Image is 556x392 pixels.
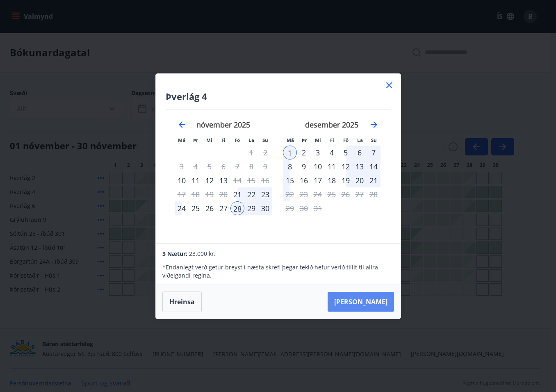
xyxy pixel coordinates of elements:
[328,292,394,312] button: [PERSON_NAME]
[216,173,230,187] td: Choose fimmtudagur, 13. nóvember 2025 as your check-in date. It’s available.
[162,292,202,312] button: Hreinsa
[283,187,297,201] td: Choose mánudagur, 22. desember 2025 as your check-in date. It’s available.
[343,137,349,143] small: Fö
[297,160,311,173] td: Choose þriðjudagur, 9. desember 2025 as your check-in date. It’s available.
[353,173,367,187] div: 20
[189,201,203,215] td: Choose þriðjudagur, 25. nóvember 2025 as your check-in date. It’s available.
[193,137,198,143] small: Þr
[203,187,216,201] td: Not available. miðvikudagur, 19. nóvember 2025
[258,201,272,215] td: Selected. sunnudagur, 30. nóvember 2025
[258,173,272,187] td: Not available. sunnudagur, 16. nóvember 2025
[353,146,367,160] td: Choose laugardagur, 6. desember 2025 as your check-in date. It’s available.
[196,120,250,130] strong: nóvember 2025
[189,173,203,187] td: Choose þriðjudagur, 11. nóvember 2025 as your check-in date. It’s available.
[283,187,297,201] div: Aðeins útritun í boði
[262,137,268,143] small: Su
[283,173,297,187] td: Choose mánudagur, 15. desember 2025 as your check-in date. It’s available.
[371,137,377,143] small: Su
[283,160,297,173] td: Choose mánudagur, 8. desember 2025 as your check-in date. It’s available.
[353,187,367,201] td: Not available. laugardagur, 27. desember 2025
[287,137,294,143] small: Má
[230,201,244,215] div: 28
[230,201,244,215] td: Selected as start date. föstudagur, 28. nóvember 2025
[203,173,216,187] div: 12
[258,201,272,215] div: 30
[244,201,258,215] td: Selected. laugardagur, 29. nóvember 2025
[297,201,311,215] td: Not available. þriðjudagur, 30. desember 2025
[297,173,311,187] td: Choose þriðjudagur, 16. desember 2025 as your check-in date. It’s available.
[244,160,258,173] td: Not available. laugardagur, 8. nóvember 2025
[339,160,353,173] td: Choose föstudagur, 12. desember 2025 as your check-in date. It’s available.
[297,146,311,160] td: Choose þriðjudagur, 2. desember 2025 as your check-in date. It’s available.
[244,201,258,215] div: 29
[367,160,381,173] div: 14
[325,173,339,187] div: 18
[230,160,244,173] td: Not available. föstudagur, 7. nóvember 2025
[244,146,258,160] td: Not available. laugardagur, 1. nóvember 2025
[302,137,307,143] small: Þr
[353,160,367,173] td: Choose laugardagur, 13. desember 2025 as your check-in date. It’s available.
[230,187,244,201] td: Choose föstudagur, 21. nóvember 2025 as your check-in date. It’s available.
[311,160,325,173] td: Choose miðvikudagur, 10. desember 2025 as your check-in date. It’s available.
[203,201,216,215] div: 26
[311,187,325,201] td: Not available. miðvikudagur, 24. desember 2025
[367,160,381,173] td: Choose sunnudagur, 14. desember 2025 as your check-in date. It’s available.
[162,263,394,280] p: * Endanlegt verð getur breyst í næsta skrefi þegar tekið hefur verið tillit til allra viðeigandi ...
[283,160,297,173] div: 8
[162,250,187,258] span: 3 Nætur:
[216,187,230,201] td: Not available. fimmtudagur, 20. nóvember 2025
[216,173,230,187] div: 13
[258,146,272,160] td: Not available. sunnudagur, 2. nóvember 2025
[175,201,189,215] td: Choose mánudagur, 24. nóvember 2025 as your check-in date. It’s available.
[311,146,325,160] td: Choose miðvikudagur, 3. desember 2025 as your check-in date. It’s available.
[166,109,391,233] div: Calendar
[315,137,321,143] small: Mi
[258,160,272,173] td: Not available. sunnudagur, 9. nóvember 2025
[175,187,189,201] td: Not available. mánudagur, 17. nóvember 2025
[235,137,240,143] small: Fö
[206,137,212,143] small: Mi
[330,137,334,143] small: Fi
[339,146,353,160] div: 5
[230,173,244,187] div: Aðeins útritun í boði
[178,137,185,143] small: Má
[175,173,189,187] div: Aðeins innritun í boði
[189,187,203,201] td: Not available. þriðjudagur, 18. nóvember 2025
[297,160,311,173] div: 9
[258,187,272,201] td: Choose sunnudagur, 23. nóvember 2025 as your check-in date. It’s available.
[283,146,297,160] div: 1
[283,146,297,160] td: Selected as end date. mánudagur, 1. desember 2025
[297,187,311,201] td: Not available. þriðjudagur, 23. desember 2025
[311,146,325,160] div: 3
[325,187,339,201] td: Not available. fimmtudagur, 25. desember 2025
[189,250,216,258] span: 23.000 kr.
[311,173,325,187] div: 17
[216,160,230,173] td: Not available. fimmtudagur, 6. nóvember 2025
[311,201,325,215] td: Not available. miðvikudagur, 31. desember 2025
[339,146,353,160] td: Choose föstudagur, 5. desember 2025 as your check-in date. It’s available.
[305,120,358,130] strong: desember 2025
[367,146,381,160] td: Choose sunnudagur, 7. desember 2025 as your check-in date. It’s available.
[203,173,216,187] td: Choose miðvikudagur, 12. nóvember 2025 as your check-in date. It’s available.
[353,160,367,173] div: 13
[325,160,339,173] td: Choose fimmtudagur, 11. desember 2025 as your check-in date. It’s available.
[339,173,353,187] td: Choose föstudagur, 19. desember 2025 as your check-in date. It’s available.
[216,201,230,215] td: Choose fimmtudagur, 27. nóvember 2025 as your check-in date. It’s available.
[357,137,363,143] small: La
[339,187,353,201] td: Not available. föstudagur, 26. desember 2025
[244,187,258,201] td: Choose laugardagur, 22. nóvember 2025 as your check-in date. It’s available.
[177,120,187,130] div: Move backward to switch to the previous month.
[297,146,311,160] div: 2
[325,173,339,187] td: Choose fimmtudagur, 18. desember 2025 as your check-in date. It’s available.
[189,160,203,173] td: Not available. þriðjudagur, 4. nóvember 2025
[369,120,379,130] div: Move forward to switch to the next month.
[325,146,339,160] div: 4
[339,173,353,187] div: 19
[339,160,353,173] div: 12
[353,146,367,160] div: 6
[244,187,258,201] div: 22
[283,173,297,187] div: 15
[325,160,339,173] div: 11
[353,173,367,187] td: Choose laugardagur, 20. desember 2025 as your check-in date. It’s available.
[230,173,244,187] td: Choose föstudagur, 14. nóvember 2025 as your check-in date. It’s available.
